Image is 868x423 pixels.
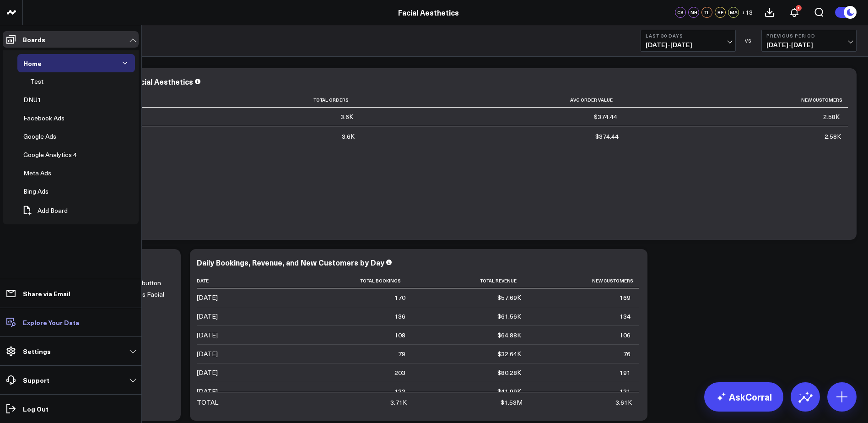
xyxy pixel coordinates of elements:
div: $61.56K [497,312,521,321]
div: $374.44 [594,112,617,121]
div: $32.64K [497,349,521,358]
div: 122 [394,387,405,396]
div: VS [740,38,757,43]
a: Meta AdsOpen board menu [17,164,71,182]
span: [DATE] - [DATE] [646,41,731,49]
a: Facebook AdsOpen board menu [17,109,84,127]
div: Test [28,76,46,87]
div: $41.99K [497,387,521,396]
div: 2.58K [823,112,840,121]
p: Log Out [23,405,49,412]
div: $1.53M [501,398,523,407]
div: 170 [394,293,405,302]
div: MA [728,7,739,18]
b: Previous Period [766,33,852,38]
div: 79 [398,349,405,358]
div: Facebook Ads [21,113,67,124]
a: HomeOpen board menu [17,54,61,72]
a: Google AdsOpen board menu [17,127,76,146]
p: Boards [23,36,45,43]
b: Last 30 Days [646,33,731,38]
div: 76 [623,349,631,358]
a: TestOpen board menu [24,72,63,91]
a: Log Out [3,401,139,417]
button: +13 [741,7,753,18]
div: 106 [620,331,631,340]
div: 136 [394,312,405,321]
div: [DATE] [197,368,218,377]
div: NH [688,7,699,18]
span: Add Board [38,207,68,214]
div: 169 [620,293,631,302]
div: 3.71K [390,398,407,407]
div: 108 [394,331,405,340]
div: BE [715,7,726,18]
div: Meta Ads [21,168,54,179]
div: [DATE] [197,312,218,321]
th: Total Bookings [288,273,414,288]
div: CS [675,7,686,18]
a: Facial Aesthetics [398,7,459,17]
button: Last 30 Days[DATE]-[DATE] [641,30,736,52]
div: Google Analytics 4 [21,149,79,160]
span: [DATE] - [DATE] [766,41,852,49]
div: 3.61K [615,398,632,407]
div: 3.6K [342,132,355,141]
div: 1 [796,5,802,11]
p: Explore Your Data [23,319,79,326]
div: $64.88K [497,331,521,340]
div: [DATE] [197,293,218,302]
button: Previous Period[DATE]-[DATE] [761,30,857,52]
a: AskCorral [704,382,783,412]
div: Home [21,58,44,69]
div: 3.6K [340,112,353,121]
th: Date [197,273,288,288]
div: [DATE] [197,387,218,396]
p: Settings [23,347,51,355]
th: New Customers [625,92,848,108]
div: $80.28K [497,368,521,377]
div: 2.58K [825,132,841,141]
a: DNU1Open board menu [17,91,61,109]
span: + 13 [741,9,753,16]
div: DNU1 [21,94,43,105]
th: Total Orders [133,92,361,108]
button: Add Board [17,201,72,221]
div: Daily Bookings, Revenue, and New Customers by Day [197,257,384,267]
div: 191 [620,368,631,377]
a: Bing AdsOpen board menu [17,182,68,201]
div: $57.69K [497,293,521,302]
div: TOTAL [197,398,218,407]
div: $374.44 [595,132,619,141]
div: [DATE] [197,331,218,340]
a: Google Analytics 4Open board menu [17,146,97,164]
th: New Customers [529,273,639,288]
div: TL [701,7,712,18]
p: Share via Email [23,290,70,297]
div: Google Ads [21,131,59,142]
div: 121 [620,387,631,396]
div: 203 [394,368,405,377]
div: [DATE] [197,349,218,358]
div: 134 [620,312,631,321]
div: Bing Ads [21,186,51,197]
p: Support [23,376,49,384]
th: Avg Order Value [361,92,625,108]
th: Total Revenue [414,273,529,288]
